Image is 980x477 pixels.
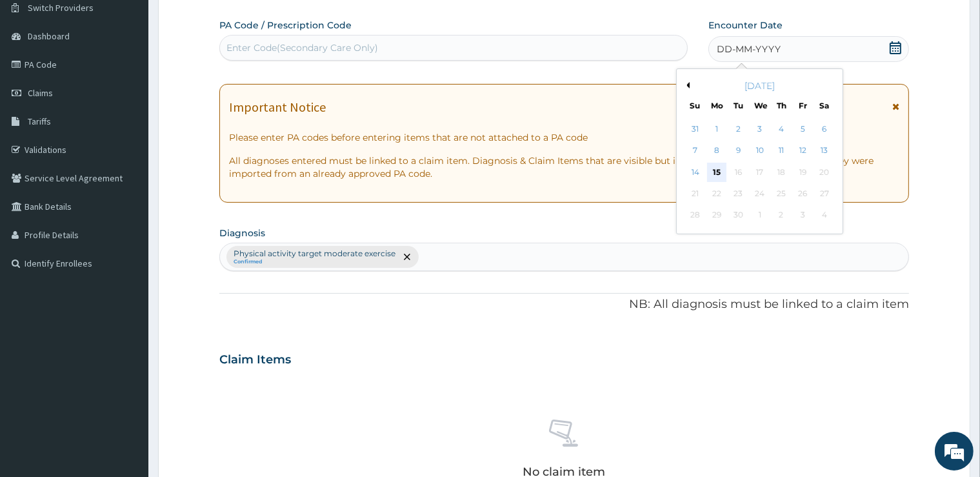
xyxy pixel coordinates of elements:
textarea: Type your message and hit 'Enter' [6,330,246,375]
div: Not available Tuesday, September 16th, 2025 [728,163,748,182]
div: We [754,100,765,111]
p: NB: All diagnosis must be linked to a claim item [219,296,908,313]
span: We're online! [75,151,178,281]
div: Fr [797,100,808,111]
div: Choose Sunday, September 14th, 2025 [685,163,705,182]
div: Choose Sunday, September 7th, 2025 [685,141,705,161]
div: Not available Friday, September 26th, 2025 [793,184,812,203]
div: Choose Monday, September 8th, 2025 [707,141,726,161]
div: Not available Saturday, September 20th, 2025 [814,163,834,182]
div: Not available Thursday, September 25th, 2025 [772,184,791,203]
div: [DATE] [682,79,837,92]
div: Not available Sunday, September 28th, 2025 [685,206,705,225]
div: Mo [711,100,722,111]
span: Tariffs [28,116,51,127]
div: Sa [819,100,830,111]
div: Not available Thursday, October 2nd, 2025 [772,206,791,225]
div: Not available Sunday, September 21st, 2025 [685,184,705,203]
div: Not available Monday, September 22nd, 2025 [707,184,726,203]
div: Choose Saturday, September 13th, 2025 [814,141,834,161]
div: Not available Wednesday, October 1st, 2025 [750,206,769,225]
div: Choose Friday, September 5th, 2025 [793,119,812,139]
div: Not available Monday, September 29th, 2025 [707,206,726,225]
label: Encounter Date [708,19,783,32]
div: Not available Wednesday, September 24th, 2025 [750,184,769,203]
label: Diagnosis [219,227,265,239]
span: Switch Providers [28,2,94,14]
div: Chat with us now [67,72,217,89]
div: Choose Monday, September 15th, 2025 [707,163,726,182]
div: Choose Saturday, September 6th, 2025 [814,119,834,139]
div: Choose Thursday, September 4th, 2025 [772,119,791,139]
img: d_794563401_company_1708531726252_794563401 [24,65,52,97]
h1: Important Notice [229,100,326,114]
div: month 2025-09 [685,119,835,227]
div: Choose Sunday, August 31st, 2025 [685,119,705,139]
div: Choose Monday, September 1st, 2025 [707,119,726,139]
div: Choose Tuesday, September 9th, 2025 [728,141,748,161]
p: All diagnoses entered must be linked to a claim item. Diagnosis & Claim Items that are visible bu... [229,154,899,180]
div: Not available Saturday, October 4th, 2025 [814,206,834,225]
div: Enter Code(Secondary Care Only) [226,41,378,54]
div: Not available Tuesday, September 23rd, 2025 [728,184,748,203]
div: Tu [732,100,743,111]
span: DD-MM-YYYY [717,43,781,56]
div: Not available Friday, October 3rd, 2025 [793,206,812,225]
div: Th [775,100,786,111]
div: Choose Wednesday, September 3rd, 2025 [750,119,769,139]
label: PA Code / Prescription Code [219,19,352,32]
div: Not available Tuesday, September 30th, 2025 [728,206,748,225]
div: Not available Thursday, September 18th, 2025 [772,163,791,182]
h3: Claim Items [219,353,291,367]
button: Previous Month [683,82,690,88]
div: Not available Wednesday, September 17th, 2025 [750,163,769,182]
p: Please enter PA codes before entering items that are not attached to a PA code [229,131,899,144]
div: Minimize live chat window [212,6,243,37]
div: Choose Friday, September 12th, 2025 [793,141,812,161]
div: Not available Saturday, September 27th, 2025 [814,184,834,203]
div: Choose Wednesday, September 10th, 2025 [750,141,769,161]
span: Claims [28,87,53,99]
span: Dashboard [28,30,70,42]
div: Not available Friday, September 19th, 2025 [793,163,812,182]
div: Choose Thursday, September 11th, 2025 [772,141,791,161]
div: Su [689,100,700,111]
div: Choose Tuesday, September 2nd, 2025 [728,119,748,139]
